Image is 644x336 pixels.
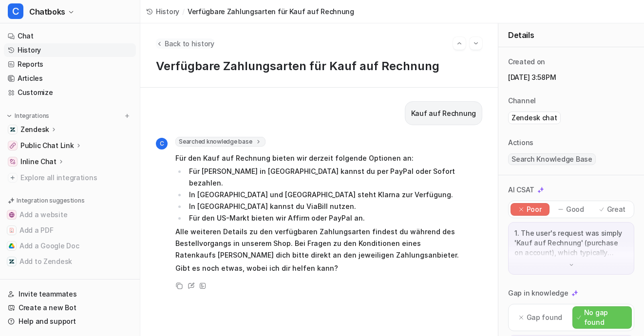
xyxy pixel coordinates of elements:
[188,6,354,17] span: Verfügbare Zahlungsarten für Kauf auf Rechnung
[186,166,460,189] li: Für [PERSON_NAME] in [GEOGRAPHIC_DATA] kannst du per PayPal oder Sofort bezahlen.
[508,57,545,67] p: Created on
[175,262,460,274] p: Gibt es noch etwas, wobei ich dir helfen kann?
[514,228,628,258] p: 1. The user's request was simply 'Kauf auf Rechnung' (purchase on account), which typically refer...
[508,288,568,298] p: Gap in knowledge
[4,238,136,254] button: Add a Google DocAdd a Google Doc
[6,112,13,119] img: expand menu
[511,113,557,123] p: Zendesk chat
[4,57,136,71] a: Reports
[4,86,136,99] a: Customize
[9,243,15,249] img: Add a Google Doc
[4,315,136,328] a: Help and support
[10,127,16,132] img: Zendesk
[4,301,136,315] a: Create a new Bot
[4,207,136,223] button: Add a websiteAdd a website
[584,308,627,327] p: No gap found
[186,189,460,201] li: In [GEOGRAPHIC_DATA] und [GEOGRAPHIC_DATA] steht Klarna zur Verfügung.
[566,205,584,214] p: Good
[156,38,214,49] button: Back to history
[527,205,542,214] p: Poor
[8,3,23,19] span: C
[4,223,136,238] button: Add a PDFAdd a PDF
[175,226,460,261] p: Alle weiteren Details zu den verfügbaren Zahlungsarten findest du während des Bestellvorgangs in ...
[456,39,463,48] img: Previous session
[508,153,596,165] span: Search Knowledge Base
[175,137,265,147] span: Searched knowledge base
[20,141,74,150] p: Public Chat Link
[527,313,562,322] p: Gap found
[411,108,476,119] p: Kauf auf Rechnung
[9,227,15,233] img: Add a PDF
[508,138,533,148] p: Actions
[8,173,18,183] img: explore all integrations
[186,201,460,212] li: In [GEOGRAPHIC_DATA] kannst du ViaBill nutzen.
[508,185,534,195] p: AI CSAT
[156,6,179,17] span: History
[20,157,57,167] p: Inline Chat
[156,59,482,74] h1: Verfügbare Zahlungsarten für Kauf auf Rechnung
[470,37,482,50] button: Go to next session
[156,138,168,149] span: C
[175,152,460,164] p: Für den Kauf auf Rechnung bieten wir derzeit folgende Optionen an:
[9,212,15,218] img: Add a website
[4,72,136,85] a: Articles
[568,261,575,268] img: down-arrow
[4,29,136,43] a: Chat
[124,112,131,119] img: menu_add.svg
[4,43,136,57] a: History
[607,205,626,214] p: Great
[20,170,132,186] span: Explore all integrations
[182,6,185,17] span: /
[9,259,15,264] img: Add to Zendesk
[473,39,479,48] img: Next session
[186,212,460,224] li: Für den US-Markt bieten wir Affirm oder PayPal an.
[29,5,65,19] span: Chatboks
[165,38,214,49] span: Back to history
[10,143,16,149] img: Public Chat Link
[20,125,49,134] p: Zendesk
[10,159,16,165] img: Inline Chat
[4,254,136,269] button: Add to ZendeskAdd to Zendesk
[508,96,536,106] p: Channel
[498,23,644,47] div: Details
[4,171,136,185] a: Explore all integrations
[15,112,49,120] p: Integrations
[453,37,466,50] button: Go to previous session
[4,287,136,301] a: Invite teammates
[4,111,52,121] button: Integrations
[146,6,179,17] a: History
[508,73,634,82] p: [DATE] 3:58PM
[17,196,84,205] p: Integration suggestions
